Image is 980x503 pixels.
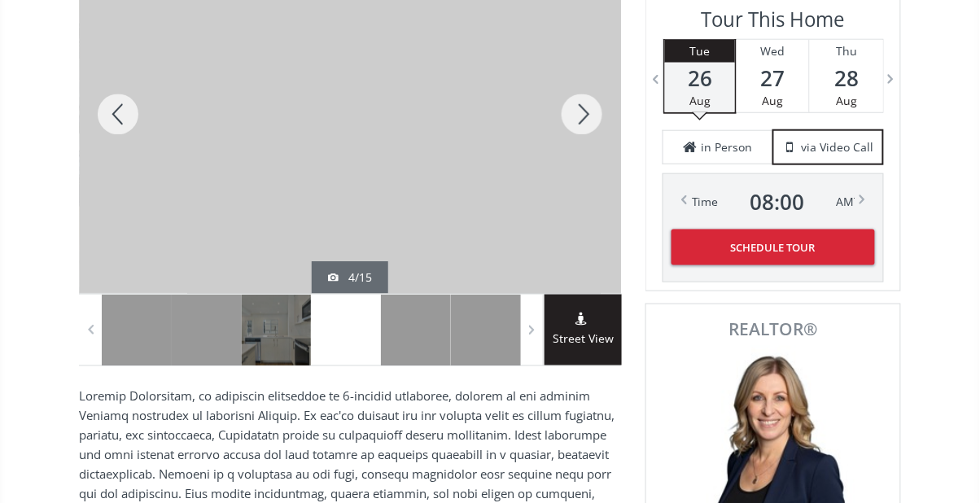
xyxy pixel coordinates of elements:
span: Aug [689,93,711,108]
div: Tue [665,40,735,63]
div: Time AM [692,190,855,213]
div: 4/15 [328,269,372,286]
span: REALTOR® [664,321,882,338]
span: Street View [545,330,622,348]
div: Wed [737,40,809,63]
span: 26 [665,67,735,90]
span: via Video Call [801,139,873,155]
span: Aug [763,93,784,108]
span: in Person [702,139,753,155]
span: 28 [810,67,883,90]
button: Schedule Tour [672,230,875,265]
h3: Tour This Home [663,8,884,39]
span: Aug [836,93,857,108]
span: 08 : 00 [750,190,805,213]
span: 27 [737,67,809,90]
div: Thu [810,40,883,63]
